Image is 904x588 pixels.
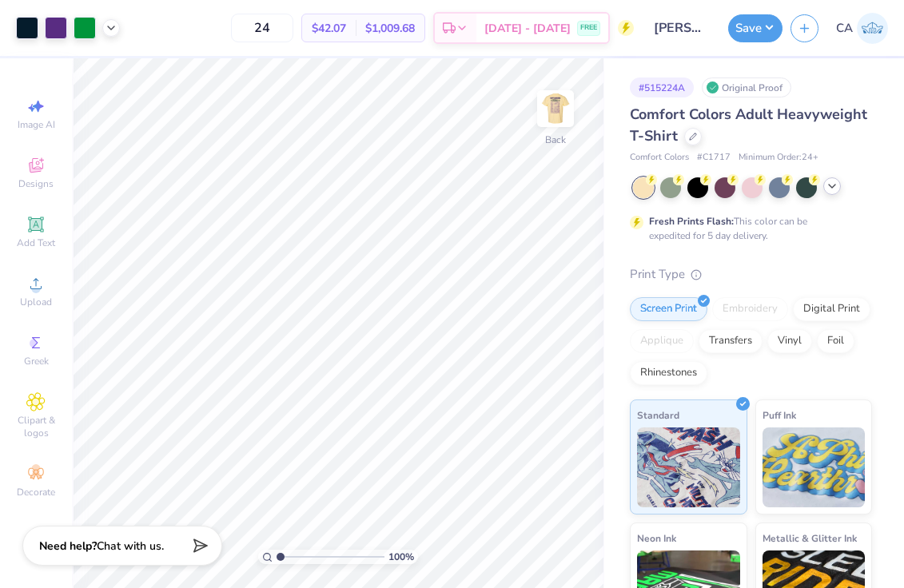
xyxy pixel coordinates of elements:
div: # 515224A [630,77,694,97]
span: $42.07 [312,20,346,37]
span: Upload [20,296,52,308]
span: Comfort Colors [630,151,689,165]
span: Designs [18,177,54,190]
div: Digital Print [793,297,870,321]
span: $1,009.68 [365,20,415,37]
div: Foil [817,329,854,353]
span: Decorate [17,486,55,499]
span: Metallic & Glitter Ink [763,530,857,546]
span: [DATE] - [DATE] [484,20,571,37]
div: Screen Print [630,297,707,321]
div: Vinyl [767,329,812,353]
span: CA [836,19,853,38]
span: Greek [24,355,49,367]
span: FREE [580,22,597,34]
img: Standard [637,427,740,507]
span: Minimum Order: 24 + [739,151,818,165]
input: – – [231,14,293,42]
div: This color can be expedited for 5 day delivery. [649,214,846,243]
img: Caitlyn Antman [857,13,888,44]
span: Standard [637,407,679,423]
div: Back [545,133,566,147]
img: Puff Ink [763,427,866,507]
span: Chat with us. [97,538,164,554]
div: Rhinestones [630,361,707,385]
img: Back [540,93,571,125]
div: Original Proof [702,77,791,97]
span: Add Text [17,236,55,249]
button: Save [728,14,783,42]
span: Neon Ink [637,530,676,546]
div: Transfers [699,329,763,353]
input: Untitled Design [642,12,720,44]
strong: Fresh Prints Flash: [649,215,734,228]
a: CA [836,13,888,44]
span: Comfort Colors Adult Heavyweight T-Shirt [630,105,867,145]
span: Puff Ink [763,407,796,423]
div: Applique [630,329,694,353]
span: Clipart & logos [8,414,64,439]
div: Print Type [630,265,872,284]
strong: Need help? [39,538,97,554]
span: Image AI [18,118,55,131]
span: 100 % [388,550,414,564]
span: # C1717 [697,151,731,165]
div: Embroidery [712,297,788,321]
